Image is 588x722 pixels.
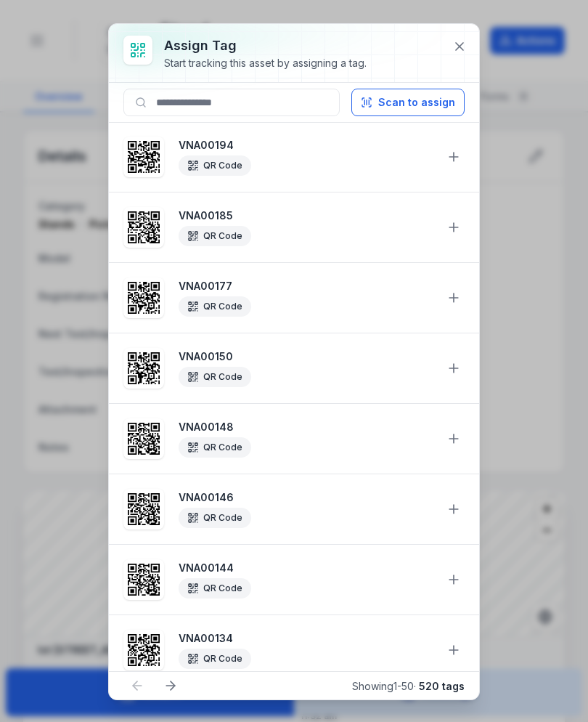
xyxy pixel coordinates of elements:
strong: VNA00185 [179,208,434,223]
div: QR Code [179,155,251,176]
button: Scan to assign [351,89,465,116]
strong: VNA00194 [179,138,434,153]
div: QR Code [179,367,251,387]
div: QR Code [179,437,251,458]
div: QR Code [179,649,251,669]
div: QR Code [179,226,251,246]
strong: VNA00148 [179,420,434,434]
strong: VNA00177 [179,279,434,293]
strong: VNA00134 [179,631,434,646]
div: QR Code [179,508,251,528]
div: Start tracking this asset by assigning a tag. [164,56,367,70]
div: QR Code [179,578,251,599]
div: QR Code [179,296,251,317]
strong: 520 tags [419,680,465,692]
strong: VNA00146 [179,490,434,505]
span: Showing 1 - 50 · [352,680,465,692]
strong: VNA00144 [179,561,434,575]
strong: VNA00150 [179,349,434,364]
h3: Assign tag [164,36,367,56]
